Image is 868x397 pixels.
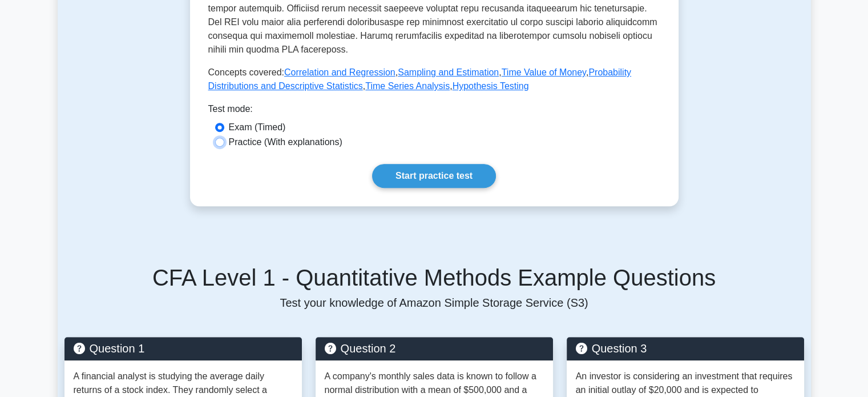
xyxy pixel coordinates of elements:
[229,121,286,134] label: Exam (Timed)
[398,67,499,77] a: Sampling and Estimation
[372,164,496,188] a: Start practice test
[365,81,450,91] a: Time Series Analysis
[208,66,660,93] p: Concepts covered: , , , , ,
[64,264,804,291] h5: CFA Level 1 - Quantitative Methods Example Questions
[284,67,395,77] a: Correlation and Regression
[576,342,795,355] h5: Question 3
[208,102,660,121] div: Test mode:
[229,135,342,149] label: Practice (With explanations)
[502,67,586,77] a: Time Value of Money
[64,296,804,310] p: Test your knowledge of Amazon Simple Storage Service (S3)
[453,81,529,91] a: Hypothesis Testing
[325,342,544,355] h5: Question 2
[74,342,293,355] h5: Question 1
